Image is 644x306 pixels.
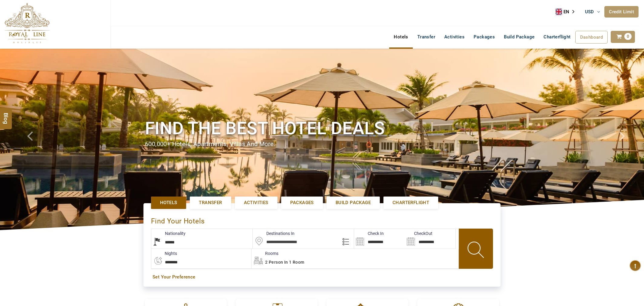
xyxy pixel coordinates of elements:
span: 2 Person in 1 Room [265,260,304,265]
a: Hotels [389,31,412,43]
span: Charterflight [393,200,429,206]
span: Dashboard [580,34,603,40]
label: nights [151,250,177,256]
aside: Language selected: English [556,7,579,16]
a: Hotels [151,197,186,209]
span: Blog [2,112,10,118]
label: Nationality [151,230,186,236]
a: Packages [281,197,323,209]
span: Charterflight [544,34,570,40]
span: Transfer [199,200,222,206]
span: 0 [624,33,632,40]
a: Packages [469,31,499,43]
span: Activities [244,200,268,206]
a: Set Your Preference [153,274,491,280]
h1: Find the best hotel deals [145,117,499,140]
a: Credit Limit [604,6,639,18]
span: Hotels [160,200,177,206]
label: Destinations In [253,230,294,236]
a: Transfer [413,31,440,43]
div: Find Your Hotels [151,211,493,229]
a: Build Package [327,197,380,209]
span: Build Package [336,200,371,206]
label: CheckOut [405,230,432,236]
div: Language [556,7,579,16]
a: Charterflight [383,197,438,209]
a: Charterflight [539,31,575,43]
span: USD [585,9,594,15]
input: Search [354,229,405,249]
label: Check In [354,230,384,236]
a: Build Package [499,31,539,43]
a: EN [556,7,579,16]
div: 600,000+ hotels, apartments, villas and more. [145,140,499,148]
a: Transfer [190,197,231,209]
input: Search [405,229,455,249]
a: Activities [235,197,278,209]
label: Rooms [251,250,278,256]
a: 0 [611,31,635,43]
img: The Royal Line Holidays [5,3,50,44]
span: Packages [290,200,314,206]
a: Activities [440,31,469,43]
